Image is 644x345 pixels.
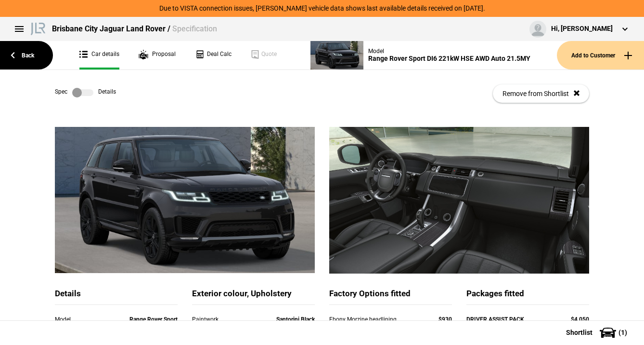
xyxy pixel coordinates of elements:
[192,288,315,305] div: Exterior colour, Upholstery
[368,48,530,55] div: Model
[139,41,176,69] a: Proposal
[129,316,178,343] strong: Range Rover Sport DI6 221kW HSE AWD Auto 21.5MY
[566,329,592,336] span: Shortlist
[192,315,241,324] div: Paintwork
[55,288,178,305] div: Details
[368,55,530,63] div: Range Rover Sport DI6 221kW HSE AWD Auto 21.5MY
[55,88,116,97] div: Spec Details
[571,316,589,323] strong: $4,050
[438,316,452,323] strong: $930
[276,316,315,323] strong: Santorini Black
[493,84,589,103] button: Remove from Shortlist
[618,329,627,336] span: ( 1 )
[557,41,644,69] button: Add to Customer
[55,315,129,324] div: Model
[329,315,415,324] div: Ebony Morzine headlining
[551,24,613,34] div: Hi, [PERSON_NAME]
[466,316,524,323] strong: DRIVER ASSIST PACK
[52,24,217,34] div: Brisbane City Jaguar Land Rover /
[29,21,47,35] img: landrover.png
[466,288,589,305] div: Packages fitted
[329,288,452,305] div: Factory Options fitted
[195,41,232,69] a: Deal Calc
[552,320,644,345] button: Shortlist(1)
[79,41,119,69] a: Car details
[172,24,217,33] span: Specification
